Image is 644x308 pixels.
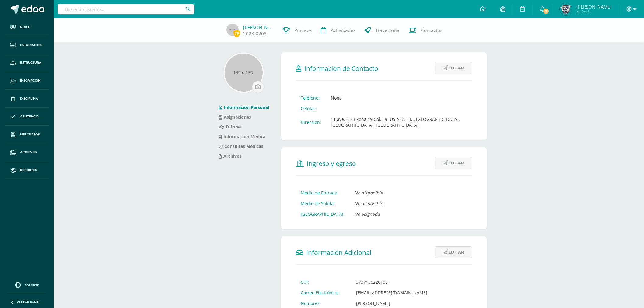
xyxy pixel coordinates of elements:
td: Dirección: [296,114,326,130]
a: 2023-0208 [243,30,267,37]
span: Mis cursos [20,132,40,137]
a: Asignaciones [219,114,251,120]
span: [PERSON_NAME] [576,4,611,10]
a: Punteos [278,18,316,43]
a: Reportes [5,161,49,179]
a: Editar [435,246,472,258]
span: Trayectoria [375,27,400,33]
span: Estructura [20,60,41,65]
span: Contactos [421,27,442,33]
span: Punteos [294,27,312,33]
a: Archivos [219,153,242,159]
td: Medio de Salida: [296,198,349,209]
i: No asignada [354,211,380,217]
a: Estudiantes [5,36,49,54]
a: Editar [435,62,472,74]
td: Celular: [296,103,326,114]
a: Estructura [5,54,49,72]
a: Staff [5,18,49,36]
span: Soporte [25,283,39,287]
span: Reportes [20,168,37,173]
td: 3737136220108 [351,277,432,287]
span: Inscripción [20,78,40,83]
td: Correo Electrónico: [296,287,351,298]
td: None [326,93,472,103]
a: Editar [435,157,472,169]
a: Archivos [5,143,49,161]
a: Soporte [7,281,46,289]
a: Contactos [404,18,447,43]
span: Staff [20,25,30,30]
a: [PERSON_NAME] [243,24,274,30]
i: No disponible [354,201,383,206]
a: Actividades [316,18,360,43]
span: Disciplina [20,96,38,101]
td: CUI: [296,277,351,287]
i: No disponible [354,190,383,196]
span: Información Adicional [306,248,371,257]
span: Actividades [331,27,355,33]
a: Mis cursos [5,126,49,144]
td: 11 ave. 6-83 Zona 19 Col. La [US_STATE], , [GEOGRAPHIC_DATA], [GEOGRAPHIC_DATA], [GEOGRAPHIC_DATA], [326,114,472,130]
a: Consultas Médicas [219,143,263,149]
input: Busca un usuario... [58,4,194,14]
td: [EMAIL_ADDRESS][DOMAIN_NAME] [351,287,432,298]
span: Archivos [20,150,37,155]
td: [GEOGRAPHIC_DATA]: [296,209,349,219]
img: 45x45 [226,24,239,36]
span: Cerrar panel [17,300,40,304]
a: Inscripción [5,72,49,90]
img: 135x135 [225,54,263,92]
td: Medio de Entrada: [296,187,349,198]
a: Tutores [219,124,242,130]
span: Información de Contacto [304,64,378,73]
a: Trayectoria [360,18,404,43]
td: Teléfono: [296,93,326,103]
span: Ingreso y egreso [307,159,356,168]
span: 79 [233,30,240,37]
img: d5c8d16448259731d9230e5ecd375886.png [560,3,572,15]
span: 2 [542,8,549,15]
a: Disciplina [5,90,49,108]
a: Asistencia [5,108,49,126]
a: Información Medica [219,134,265,139]
span: Asistencia [20,114,39,119]
a: Información Personal [219,104,269,110]
span: Mi Perfil [576,9,611,14]
span: Estudiantes [20,43,42,47]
